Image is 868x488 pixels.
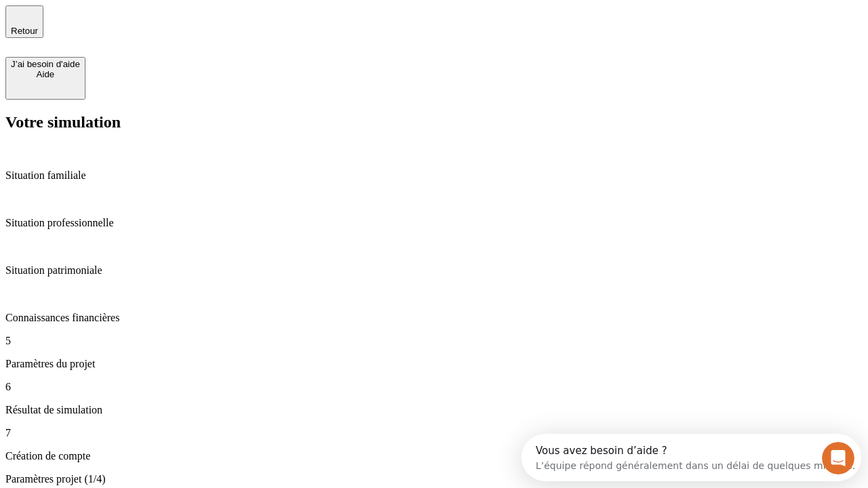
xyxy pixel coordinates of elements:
[5,404,863,416] p: Résultat de simulation
[822,442,854,474] iframe: Intercom live chat
[5,381,863,393] p: 6
[5,427,863,439] p: 7
[5,5,43,38] button: Retour
[5,113,863,131] h2: Votre simulation
[11,59,80,69] div: J’ai besoin d'aide
[5,312,863,324] p: Connaissances financières
[5,217,863,229] p: Situation professionnelle
[5,169,863,182] p: Situation familiale
[5,358,863,370] p: Paramètres du projet
[521,434,861,481] iframe: Intercom live chat discovery launcher
[11,69,80,79] div: Aide
[5,473,863,485] p: Paramètres projet (1/4)
[11,26,38,36] span: Retour
[14,22,334,37] div: L’équipe répond généralement dans un délai de quelques minutes.
[5,57,85,100] button: J’ai besoin d'aideAide
[14,12,334,22] div: Vous avez besoin d’aide ?
[5,5,374,43] div: Ouvrir le Messenger Intercom
[5,264,863,277] p: Situation patrimoniale
[5,335,863,347] p: 5
[5,450,863,462] p: Création de compte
